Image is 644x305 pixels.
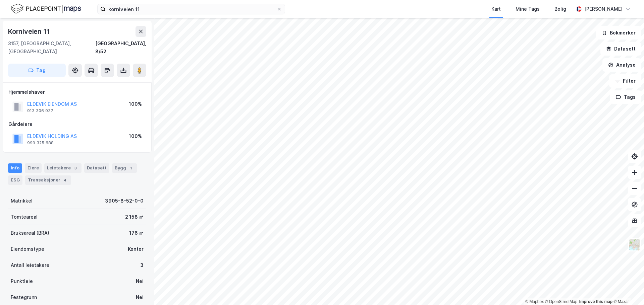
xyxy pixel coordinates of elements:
div: Punktleie [11,277,33,285]
div: 100% [129,100,142,108]
div: Bygg [112,163,137,173]
img: Z [628,238,641,251]
div: 3157, [GEOGRAPHIC_DATA], [GEOGRAPHIC_DATA] [8,40,95,56]
div: Nei [136,277,144,285]
div: 3 [140,261,144,269]
div: Antall leietakere [11,261,49,269]
div: Bolig [554,5,566,13]
div: Kart [491,5,501,13]
button: Tag [8,64,66,77]
div: Bruksareal (BRA) [11,229,49,237]
div: Matrikkel [11,197,33,205]
div: 1 [127,165,134,171]
div: Hjemmelshaver [8,88,146,96]
div: Eiendomstype [11,245,44,253]
div: [GEOGRAPHIC_DATA], 8/52 [95,40,146,56]
div: 913 306 937 [27,108,53,113]
button: Bokmerker [596,26,641,40]
a: OpenStreetMap [545,299,578,304]
button: Tags [610,90,641,104]
div: 999 325 688 [27,140,54,146]
div: Info [8,163,22,173]
button: Datasett [600,42,641,56]
div: Leietakere [44,163,82,173]
div: 176 ㎡ [129,229,144,237]
img: logo.f888ab2527a4732fd821a326f86c7f29.svg [11,3,81,15]
div: Datasett [84,163,109,173]
div: [PERSON_NAME] [584,5,623,13]
div: Tomteareal [11,213,38,221]
div: 4 [62,177,68,183]
div: 100% [129,132,142,140]
div: Korniveien 11 [8,26,51,37]
div: 3 [72,165,79,171]
div: ESG [8,175,22,185]
div: Nei [136,293,144,301]
div: Gårdeiere [8,120,146,128]
input: Søk på adresse, matrikkel, gårdeiere, leietakere eller personer [106,4,277,14]
a: Mapbox [525,299,544,304]
div: Festegrunn [11,293,37,301]
a: Improve this map [579,299,612,304]
div: Eiere [25,163,42,173]
button: Filter [609,74,641,88]
div: Kontor [128,245,144,253]
iframe: Chat Widget [610,273,644,305]
button: Analyse [602,58,641,72]
div: Mine Tags [516,5,540,13]
div: Transaksjoner [25,175,71,185]
div: 2 158 ㎡ [125,213,144,221]
div: 3905-8-52-0-0 [105,197,144,205]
